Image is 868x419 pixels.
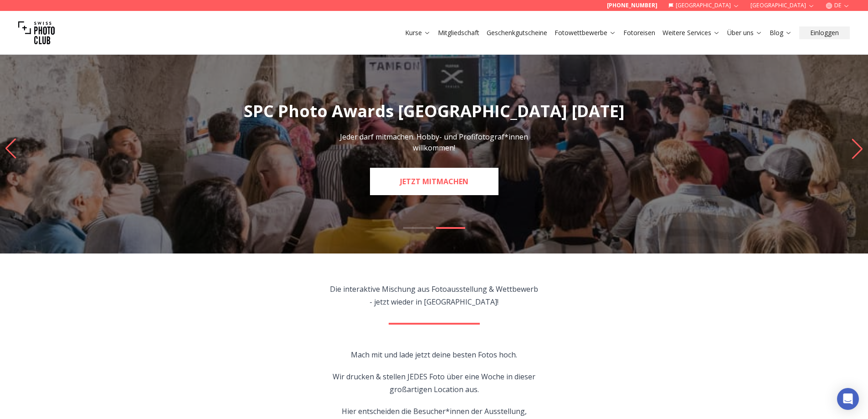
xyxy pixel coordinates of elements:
[438,28,479,37] a: Mitgliedschaft
[724,26,766,39] button: Über uns
[607,2,657,9] a: [PHONE_NUMBER]
[405,28,431,37] a: Kurse
[330,370,538,396] p: Wir drucken & stellen JEDES Foto über eine Woche in dieser großartigen Location aus.
[799,26,850,39] button: Einloggen
[620,26,659,39] button: Fotoreisen
[766,26,796,39] button: Blog
[370,168,498,195] a: JETZT MITMACHEN
[659,26,724,39] button: Weitere Services
[623,28,655,37] a: Fotoreisen
[770,28,792,37] a: Blog
[332,131,536,153] p: Jeder darf mitmachen. Hobby- und Profifotograf*innen willkommen!
[483,26,551,39] button: Geschenkgutscheine
[727,28,762,37] a: Über uns
[18,15,55,51] img: Swiss photo club
[487,28,547,37] a: Geschenkgutscheine
[330,348,538,361] p: Mach mit und lade jetzt deine besten Fotos hoch.
[551,26,620,39] button: Fotowettbewerbe
[837,388,859,410] div: Open Intercom Messenger
[663,28,720,37] a: Weitere Services
[330,283,538,308] p: Die interaktive Mischung aus Fotoausstellung & Wettbewerb - jetzt wieder in [GEOGRAPHIC_DATA]!
[555,28,616,37] a: Fotowettbewerbe
[434,26,483,39] button: Mitgliedschaft
[401,26,434,39] button: Kurse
